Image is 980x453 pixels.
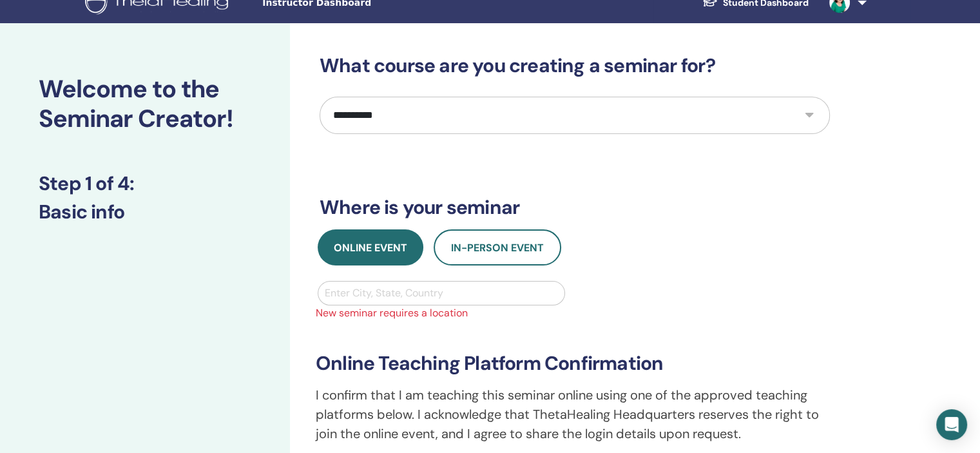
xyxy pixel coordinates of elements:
[39,75,251,133] h2: Welcome to the Seminar Creator!
[39,172,251,195] h3: Step 1 of 4 :
[451,241,544,255] span: In-Person Event
[936,409,967,440] div: Open Intercom Messenger
[308,305,841,321] span: New seminar requires a location
[318,229,423,265] button: Online Event
[320,196,830,219] h3: Where is your seminar
[434,229,561,265] button: In-Person Event
[39,200,251,224] h3: Basic info
[316,352,834,375] h3: Online Teaching Platform Confirmation
[334,241,407,255] span: Online Event
[316,385,834,443] p: I confirm that I am teaching this seminar online using one of the approved teaching platforms bel...
[320,54,830,77] h3: What course are you creating a seminar for?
